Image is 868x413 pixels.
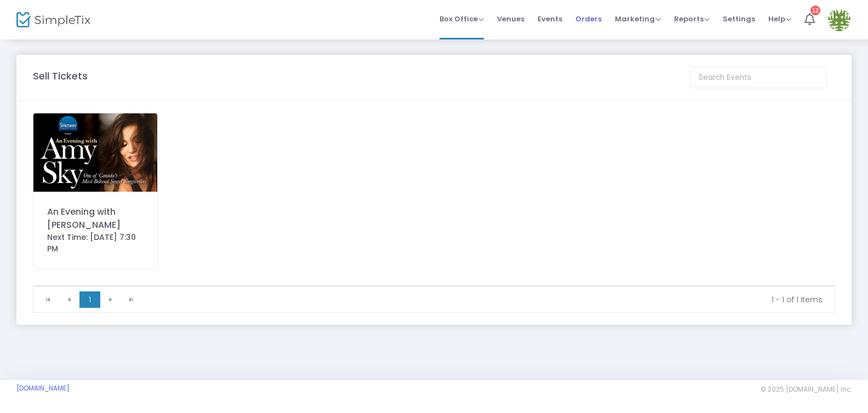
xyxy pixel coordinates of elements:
[47,232,144,255] div: Next Time: [DATE] 7:30 PM
[497,5,524,33] span: Venues
[47,205,144,232] div: An Evening with [PERSON_NAME]
[575,5,602,33] span: Orders
[33,286,835,286] div: Data table
[33,68,88,83] m-panel-title: Sell Tickets
[439,14,484,24] span: Box Office
[690,67,827,88] input: Search Events
[538,5,562,33] span: Events
[33,113,157,192] img: AmySkyOctSinpletix.jpeg
[768,14,791,24] span: Help
[150,294,823,305] kendo-pager-info: 1 - 1 of 1 items
[761,385,852,394] span: © 2025 [DOMAIN_NAME] Inc.
[615,14,661,24] span: Marketing
[79,291,100,308] span: Page 1
[674,14,710,24] span: Reports
[723,5,755,33] span: Settings
[810,5,820,15] div: 12
[16,384,70,393] a: [DOMAIN_NAME]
